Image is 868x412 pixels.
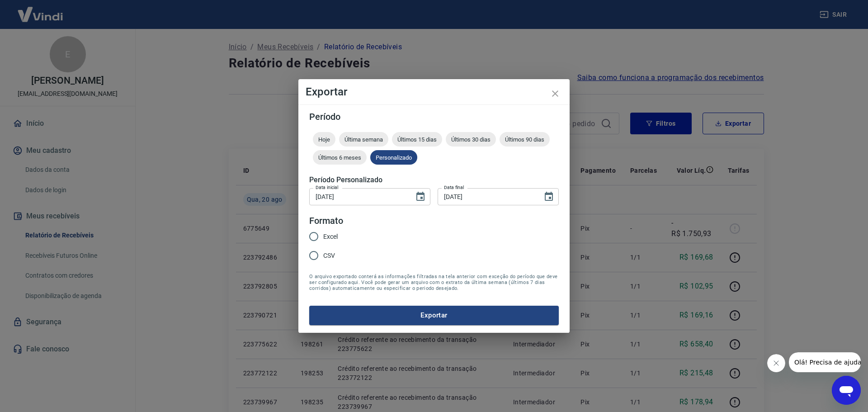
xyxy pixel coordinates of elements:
[306,86,562,97] h4: Exportar
[767,354,785,372] iframe: Fechar mensagem
[370,154,417,161] span: Personalizado
[446,132,496,147] div: Últimos 30 dias
[309,274,559,291] span: O arquivo exportado conterá as informações filtradas na tela anterior com exceção do período que ...
[789,352,861,372] iframe: Mensagem da empresa
[339,136,388,143] span: Última semana
[544,83,566,104] button: close
[392,136,442,143] span: Últimos 15 dias
[323,251,335,260] span: CSV
[370,150,417,165] div: Personalizado
[500,132,550,147] div: Últimos 90 dias
[309,112,559,121] h5: Período
[339,132,388,147] div: Última semana
[309,188,408,205] input: DD/MM/YYYY
[313,136,335,143] span: Hoje
[313,150,367,165] div: Últimos 6 meses
[323,232,338,242] span: Excel
[313,132,335,147] div: Hoje
[5,6,76,14] span: Olá! Precisa de ajuda?
[446,136,496,143] span: Últimos 30 dias
[392,132,442,147] div: Últimos 15 dias
[309,306,559,325] button: Exportar
[444,184,464,191] label: Data final
[500,136,550,143] span: Últimos 90 dias
[540,188,558,206] button: Choose date, selected date is 20 de ago de 2025
[832,376,861,405] iframe: Botão para abrir a janela de mensagens
[309,214,343,227] legend: Formato
[438,188,536,205] input: DD/MM/YYYY
[316,184,339,191] label: Data inicial
[309,175,559,185] h5: Período Personalizado
[411,188,429,206] button: Choose date, selected date is 13 de ago de 2025
[313,154,367,161] span: Últimos 6 meses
